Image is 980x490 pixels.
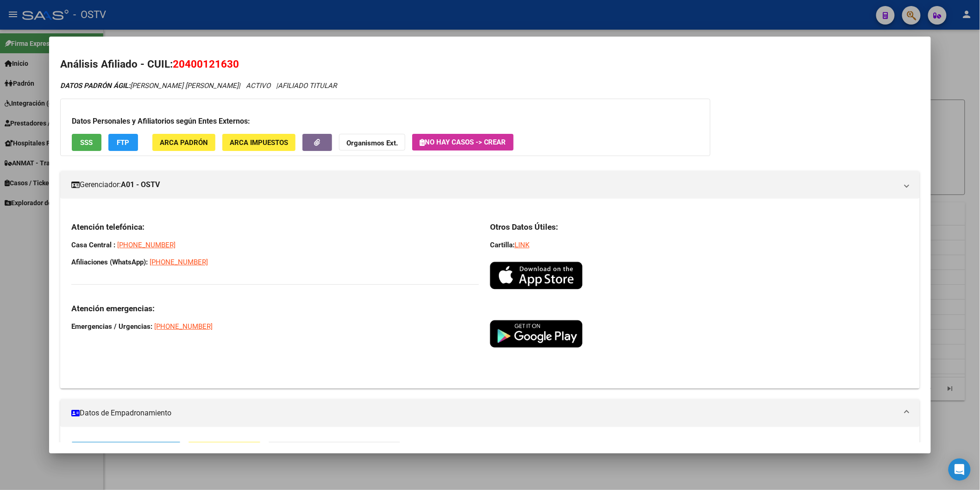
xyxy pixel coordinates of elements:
button: Enviar Credencial Digital [71,442,181,459]
button: FTP [108,134,138,151]
strong: Organismos Ext. [346,139,398,147]
span: ARCA Padrón [160,138,208,147]
div: Open Intercom Messenger [949,459,971,481]
h2: Análisis Afiliado - CUIL: [60,57,920,72]
a: [PHONE_NUMBER] [150,258,208,266]
span: FTP [117,138,129,147]
span: No hay casos -> Crear [420,138,506,146]
strong: Casa Central : [71,241,115,249]
button: Sin Certificado Discapacidad [268,442,401,459]
h3: Otros Datos Útiles: [490,222,909,232]
h3: Datos Personales y Afiliatorios según Entes Externos: [72,116,699,127]
button: Organismos Ext. [339,134,405,151]
img: logo-app-store [490,262,583,289]
mat-expansion-panel-header: Gerenciador:A01 - OSTV [60,171,920,199]
i: | ACTIVO | [60,82,337,90]
span: 20400121630 [173,58,239,70]
button: ARCA Impuestos [222,134,295,151]
h3: Atención emergencias: [71,303,479,314]
strong: DATOS PADRÓN ÁGIL: [60,82,130,90]
a: LINK [515,241,529,249]
mat-expansion-panel-header: Datos de Empadronamiento [60,399,920,427]
mat-panel-title: Datos de Empadronamiento [71,408,898,419]
span: AFILIADO TITULAR [278,82,337,90]
h3: Atención telefónica: [71,222,479,232]
span: [PERSON_NAME] [PERSON_NAME] [60,82,239,90]
span: ARCA Impuestos [230,138,288,147]
strong: Cartilla: [490,241,515,249]
a: [PHONE_NUMBER] [154,322,213,331]
strong: A01 - OSTV [121,179,160,190]
img: logo-play-store [490,320,583,348]
button: ARCA Padrón [152,134,215,151]
mat-panel-title: Gerenciador: [71,179,898,190]
strong: Afiliaciones (WhatsApp): [71,258,148,266]
div: Gerenciador:A01 - OSTV [60,199,920,389]
button: SSS [72,134,101,151]
button: No hay casos -> Crear [412,134,514,151]
button: Movimientos [188,442,261,459]
strong: Emergencias / Urgencias: [71,322,152,331]
span: SSS [80,138,93,147]
a: [PHONE_NUMBER] [117,241,176,249]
